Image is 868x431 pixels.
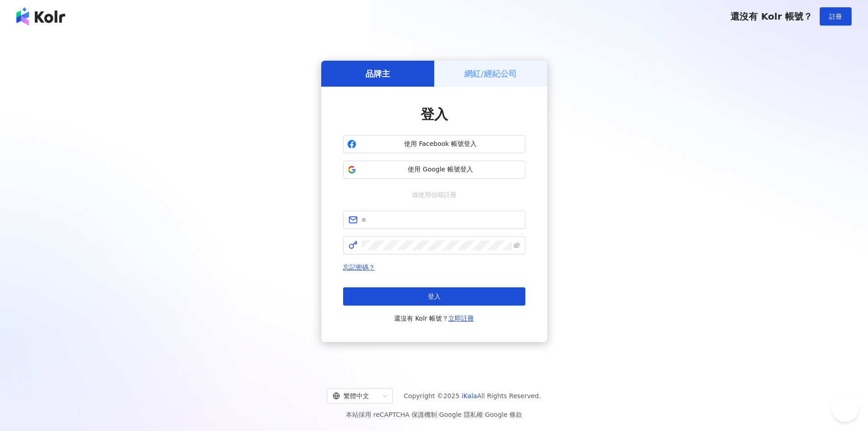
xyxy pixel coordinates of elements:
[343,135,525,153] button: 使用 Facebook 帳號登入
[394,313,474,324] span: 還沒有 Kolr 帳號？
[439,411,483,418] a: Google 隱私權
[448,315,474,322] a: 立即註冊
[404,390,541,401] span: Copyright © 2025 All Rights Reserved.
[730,11,812,22] span: 還沒有 Kolr 帳號？
[360,165,521,174] span: 使用 Google 帳號登入
[346,409,522,420] span: 本站採用 reCAPTCHA 保護機制
[360,140,521,149] span: 使用 Facebook 帳號登入
[462,392,477,400] a: iKala
[832,395,859,422] iframe: Help Scout Beacon - Open
[343,287,525,306] button: 登入
[829,13,842,20] span: 註冊
[16,7,65,26] img: logo
[333,389,379,403] div: 繁體中文
[406,190,463,200] span: 或使用信箱註冊
[483,411,485,418] span: |
[428,293,441,300] span: 登入
[464,68,517,79] h5: 網紅/經紀公司
[365,68,390,79] h5: 品牌主
[343,161,525,179] button: 使用 Google 帳號登入
[820,7,852,26] button: 註冊
[485,411,522,418] a: Google 條款
[343,264,375,271] a: 忘記密碼？
[514,242,520,249] span: eye-invisible
[421,106,448,122] span: 登入
[437,411,439,418] span: |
